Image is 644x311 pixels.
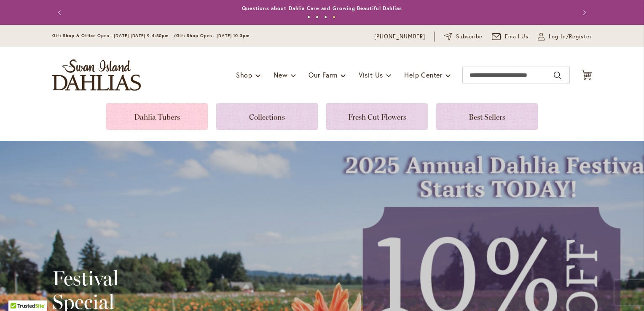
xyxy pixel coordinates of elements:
[176,33,250,38] span: Gift Shop Open - [DATE] 10-3pm
[333,16,335,19] button: 4 of 4
[309,70,337,79] span: Our Farm
[444,32,483,41] a: Subscribe
[374,32,425,41] a: [PHONE_NUMBER]
[242,5,402,11] a: Questions about Dahlia Care and Growing Beautiful Dahlias
[456,32,483,41] span: Subscribe
[52,33,176,38] span: Gift Shop & Office Open - [DATE]-[DATE] 9-4:30pm /
[324,16,327,19] button: 3 of 4
[505,32,529,41] span: Email Us
[359,70,383,79] span: Visit Us
[52,59,141,91] a: store logo
[538,32,592,41] a: Log In/Register
[549,32,592,41] span: Log In/Register
[575,4,592,21] button: Next
[236,70,252,79] span: Shop
[492,32,529,41] a: Email Us
[316,16,319,19] button: 2 of 4
[307,16,310,19] button: 1 of 4
[52,4,69,21] button: Previous
[404,70,443,79] span: Help Center
[274,70,287,79] span: New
